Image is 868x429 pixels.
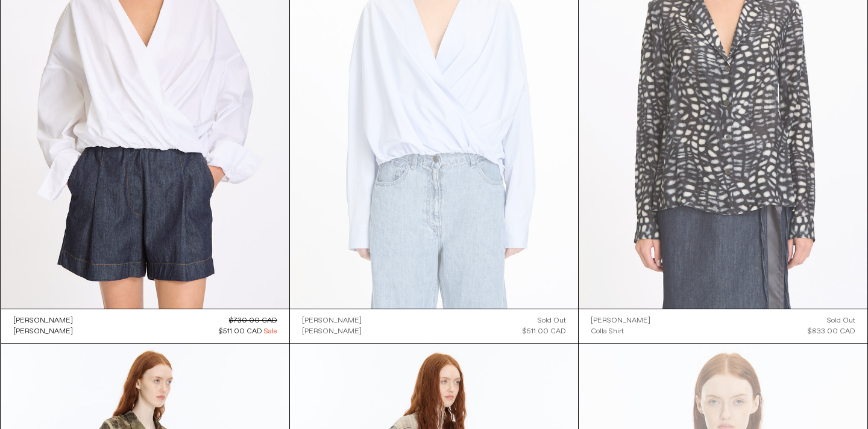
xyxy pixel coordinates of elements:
[13,327,73,337] div: [PERSON_NAME]
[302,326,362,337] a: [PERSON_NAME]
[264,326,277,337] span: Sale
[302,315,362,326] a: [PERSON_NAME]
[13,326,73,337] a: [PERSON_NAME]
[591,316,650,326] div: [PERSON_NAME]
[591,327,624,337] div: Colla Shirt
[302,327,362,337] div: [PERSON_NAME]
[13,315,73,326] a: [PERSON_NAME]
[591,326,650,337] a: Colla Shirt
[808,327,855,336] span: $833.00 CAD
[302,316,362,326] div: [PERSON_NAME]
[13,316,73,326] div: [PERSON_NAME]
[827,315,855,326] div: Sold out
[538,315,566,326] div: Sold out
[219,327,262,336] span: $511.00 CAD
[523,327,566,336] span: $511.00 CAD
[591,315,650,326] a: [PERSON_NAME]
[229,316,277,326] s: $730.00 CAD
